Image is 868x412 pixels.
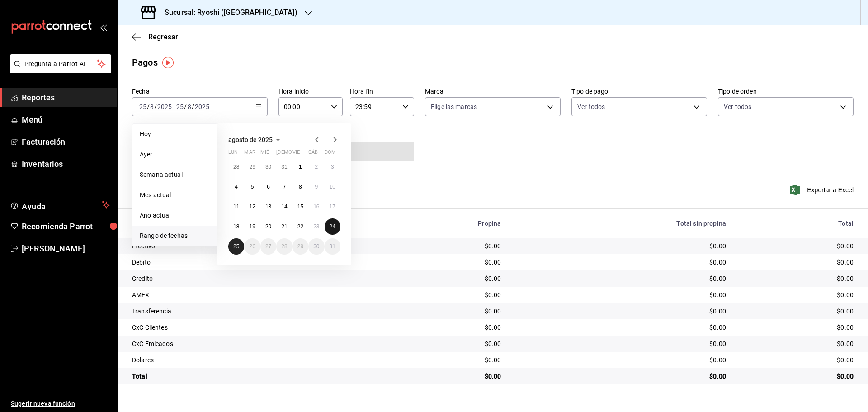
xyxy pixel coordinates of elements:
[99,24,107,31] button: open_drawer_menu
[132,88,268,95] label: Fecha
[260,179,276,195] button: 6 de agosto de 2025
[515,355,726,365] div: $0.00
[132,56,158,69] div: Pagos
[228,218,244,235] button: 18 de agosto de 2025
[325,238,340,255] button: 31 de agosto de 2025
[383,258,501,267] div: $0.00
[741,258,854,267] div: $0.00
[132,323,369,332] div: CxC Clientes
[244,149,255,159] abbr: martes
[140,170,210,180] span: Semana actual
[276,199,292,215] button: 14 de agosto de 2025
[139,103,147,110] input: --
[132,339,369,348] div: CxC Emleados
[431,102,477,111] span: Elige las marcas
[325,218,340,235] button: 24 de agosto de 2025
[260,238,276,255] button: 27 de agosto de 2025
[331,164,334,170] abbr: 3 de agosto de 2025
[325,179,340,195] button: 10 de agosto de 2025
[184,103,187,110] span: /
[154,103,157,110] span: /
[299,164,302,170] abbr: 1 de agosto de 2025
[383,274,501,283] div: $0.00
[276,218,292,235] button: 21 de agosto de 2025
[308,149,318,159] abbr: sábado
[741,372,854,381] div: $0.00
[792,185,854,195] button: Exportar a Excel
[235,184,238,190] abbr: 4 de agosto de 2025
[22,220,110,232] span: Recomienda Parrot
[244,179,260,195] button: 5 de agosto de 2025
[297,223,303,230] abbr: 22 de agosto de 2025
[140,231,210,241] span: Rango de fechas
[297,243,303,250] abbr: 29 de agosto de 2025
[292,179,308,195] button: 8 de agosto de 2025
[281,223,287,230] abbr: 21 de agosto de 2025
[132,274,369,283] div: Credito
[330,184,335,190] abbr: 10 de agosto de 2025
[276,149,330,159] abbr: jueves
[313,243,319,250] abbr: 30 de agosto de 2025
[330,243,335,250] abbr: 31 de agosto de 2025
[383,339,501,348] div: $0.00
[132,290,369,299] div: AMEX
[228,199,244,215] button: 11 de agosto de 2025
[260,149,269,159] abbr: miércoles
[283,184,286,190] abbr: 7 de agosto de 2025
[292,238,308,255] button: 29 de agosto de 2025
[22,158,110,170] span: Inventarios
[260,159,276,175] button: 30 de julio de 2025
[724,102,751,111] span: Ver todos
[292,159,308,175] button: 1 de agosto de 2025
[267,184,270,190] abbr: 6 de agosto de 2025
[228,149,238,159] abbr: lunes
[233,164,239,170] abbr: 28 de julio de 2025
[281,243,287,250] abbr: 28 de agosto de 2025
[132,33,178,41] button: Regresar
[313,223,319,230] abbr: 23 de agosto de 2025
[150,103,154,110] input: --
[741,220,854,227] div: Total
[383,307,501,316] div: $0.00
[383,220,501,227] div: Propina
[249,243,255,250] abbr: 26 de agosto de 2025
[147,103,150,110] span: /
[140,129,210,139] span: Hoy
[308,179,324,195] button: 9 de agosto de 2025
[308,199,324,215] button: 16 de agosto de 2025
[308,159,324,175] button: 2 de agosto de 2025
[265,164,271,170] abbr: 30 de julio de 2025
[350,88,414,95] label: Hora fin
[249,223,255,230] abbr: 19 de agosto de 2025
[515,372,726,381] div: $0.00
[132,372,369,381] div: Total
[22,136,110,148] span: Facturación
[297,204,303,210] abbr: 15 de agosto de 2025
[281,204,287,210] abbr: 14 de agosto de 2025
[22,199,98,210] span: Ayuda
[187,103,192,110] input: --
[741,242,854,251] div: $0.00
[515,274,726,283] div: $0.00
[157,103,172,110] input: ----
[6,66,111,75] a: Pregunta a Parrot AI
[10,54,111,73] button: Pregunta a Parrot AI
[741,290,854,299] div: $0.00
[249,204,255,210] abbr: 12 de agosto de 2025
[260,218,276,235] button: 20 de agosto de 2025
[233,223,239,230] abbr: 18 de agosto de 2025
[383,242,501,251] div: $0.00
[22,91,110,104] span: Reportes
[315,164,318,170] abbr: 2 de agosto de 2025
[228,136,273,143] span: agosto de 2025
[383,372,501,381] div: $0.00
[515,307,726,316] div: $0.00
[330,223,335,230] abbr: 24 de agosto de 2025
[325,199,340,215] button: 17 de agosto de 2025
[194,103,210,110] input: ----
[11,399,110,408] span: Sugerir nueva función
[132,355,369,365] div: Dolares
[148,33,178,41] span: Regresar
[383,323,501,332] div: $0.00
[515,220,726,227] div: Total sin propina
